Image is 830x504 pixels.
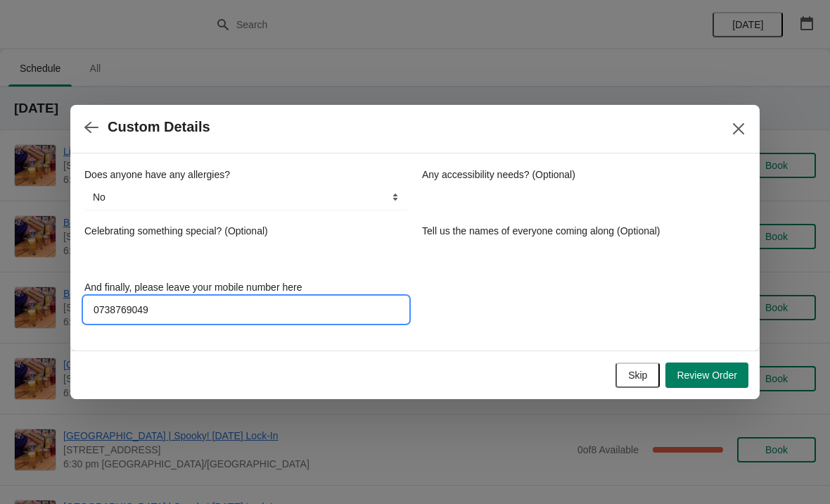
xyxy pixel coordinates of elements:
label: Tell us the names of everyone coming along (Optional) [422,224,660,238]
label: And finally, please leave your mobile number here [84,280,302,294]
button: Close [726,116,751,141]
span: Skip [628,370,647,381]
button: Skip [615,363,660,388]
h2: Custom Details [108,119,210,135]
label: Does anyone have any allergies? [84,168,230,182]
button: Review Order [665,363,748,388]
label: Celebrating something special? (Optional) [84,224,268,238]
label: Any accessibility needs? (Optional) [422,168,575,182]
span: Review Order [677,370,737,381]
